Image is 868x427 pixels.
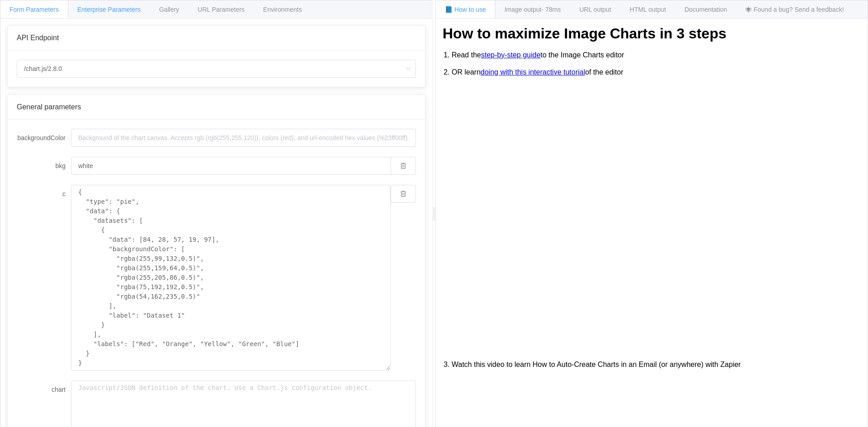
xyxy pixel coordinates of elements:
span: Image output [505,6,561,13]
span: Environments [263,6,302,13]
a: step-by-step guide [481,51,541,59]
li: Watch this video to learn How to Auto-Create Charts in an Email (or anywhere) with Zapier [452,356,861,373]
input: Background of the chart canvas. Accepts rgb (rgb(255,255,120)), colors (red), and url-encoded hex... [71,157,391,175]
input: Select [17,60,416,78]
span: 🕷 Found a bug? Send a feedback! [745,6,844,13]
span: URL output [579,6,611,13]
span: Enterprise Parameters [77,6,141,13]
label: backgroundColor [17,129,71,147]
span: Gallery [159,6,179,13]
a: doing with this interactive tutorial [481,68,585,76]
li: OR learn of the editor [452,64,861,81]
label: bkg [17,157,71,175]
li: Read the to the Image Charts editor [452,47,861,64]
label: c [17,185,71,203]
span: Documentation [684,6,727,13]
input: Background of the chart canvas. Accepts rgb (rgb(255,255,120)), colors (red), and url-encoded hex... [71,129,416,147]
label: chart [17,380,71,399]
span: HTML output [630,6,666,13]
span: - 78ms [542,6,561,13]
h1: How to maximize Image Charts in 3 steps [443,25,861,42]
span: General parameters [17,103,81,111]
span: Form Parameters [9,6,59,13]
span: URL Parameters [198,6,245,13]
span: 📘 How to use [445,6,486,13]
span: API Endpoint [17,34,59,42]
